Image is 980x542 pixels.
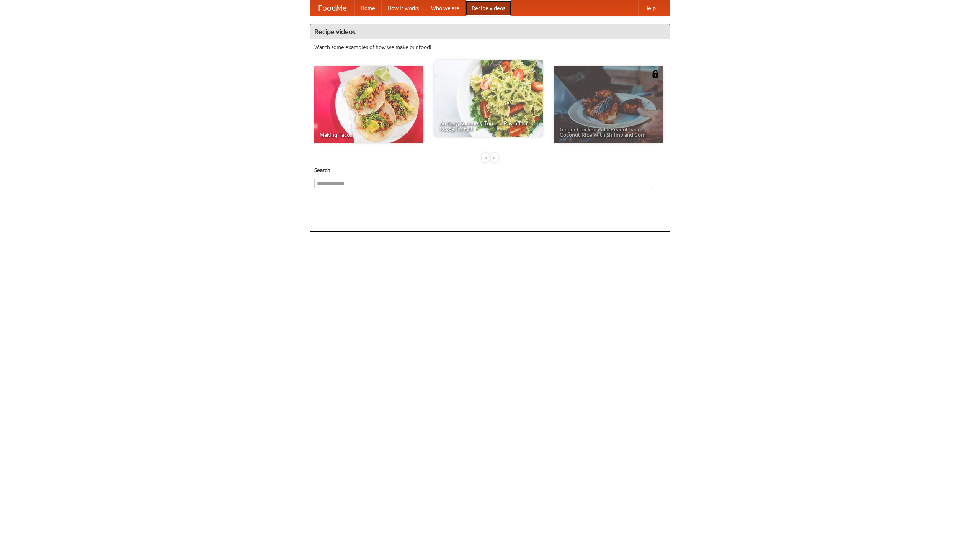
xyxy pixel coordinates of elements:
span: An Easy, Summery Tomato Pasta That's Ready for Fall [439,121,537,131]
a: Home [354,0,381,16]
div: » [491,153,498,162]
a: Recipe videos [465,0,511,16]
h4: Recipe videos [310,24,670,39]
a: Help [638,0,662,16]
h5: Search [314,166,666,174]
a: FoodMe [310,0,354,16]
a: Who we are [425,0,465,16]
div: « [482,153,489,162]
p: Watch some examples of how we make our food! [314,43,666,51]
a: An Easy, Summery Tomato Pasta That's Ready for Fall [434,60,543,137]
a: How it works [381,0,425,16]
a: Making Tacos [314,66,423,143]
span: Making Tacos [320,132,418,138]
img: 483408.png [652,70,659,78]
